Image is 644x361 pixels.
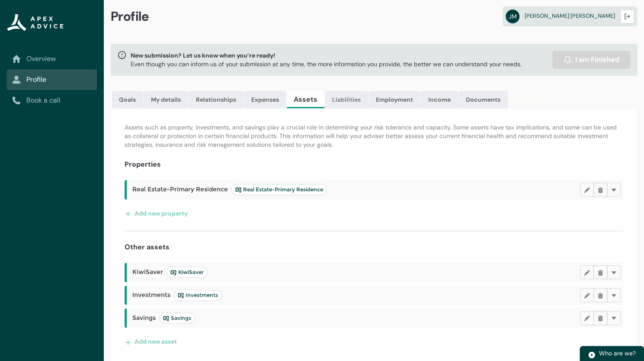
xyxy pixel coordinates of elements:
[575,55,619,65] span: I am Finished
[552,51,630,69] button: I am Finished
[178,292,218,299] span: Investments
[131,51,522,60] span: New submission? Let us know when you’re ready!
[144,91,188,108] a: My details
[7,48,97,111] nav: Sub page
[325,91,368,108] a: Liabilities
[593,311,607,325] button: Delete
[593,265,607,279] button: Delete
[368,91,420,108] a: Employment
[132,184,327,195] span: Real Estate-Primary Residence
[580,183,594,197] button: Edit
[12,74,92,85] a: Profile
[593,183,607,197] button: Delete
[580,311,594,325] button: Edit
[7,14,64,31] img: Apex Advice Group
[525,12,615,19] span: [PERSON_NAME] [PERSON_NAME]
[125,159,161,170] h4: Properties
[125,123,623,149] p: Assets such as property, investments, and savings play a crucial role in determining your risk to...
[588,351,596,359] img: play.svg
[125,335,177,348] button: Add new asset
[159,313,195,324] lightning-badge: Savings
[189,91,244,108] a: Relationships
[580,288,594,302] button: Edit
[563,55,572,64] img: alarm.svg
[132,313,195,324] span: Savings
[503,6,637,26] a: JM[PERSON_NAME] [PERSON_NAME]
[132,290,222,301] span: Investments
[170,269,204,276] span: KiwiSaver
[620,10,634,23] button: Logout
[607,288,621,302] button: More
[111,8,149,25] span: Profile
[506,10,519,23] abbr: JM
[167,267,208,278] lightning-badge: KiwiSaver
[235,186,323,193] span: Real Estate-Primary Residence
[458,91,508,108] a: Documents
[607,183,621,197] button: More
[12,54,92,64] a: Overview
[287,91,324,108] a: Assets
[132,267,208,278] span: KiwiSaver
[421,91,458,108] a: Income
[125,242,170,252] h4: Other assets
[244,91,286,108] a: Expenses
[12,95,92,106] a: Book a call
[112,91,143,108] a: Goals
[125,206,188,220] button: Add new property
[599,349,636,357] span: Who are we?
[580,265,594,279] button: Edit
[607,311,621,325] button: More
[593,288,607,302] button: Delete
[231,184,327,195] lightning-badge: Real Estate-Primary Residence
[607,265,621,279] button: More
[174,290,222,301] lightning-badge: Investments
[163,315,191,322] span: Savings
[131,60,522,68] p: Even though you can inform us of your submission at any time, the more information you provide, t...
